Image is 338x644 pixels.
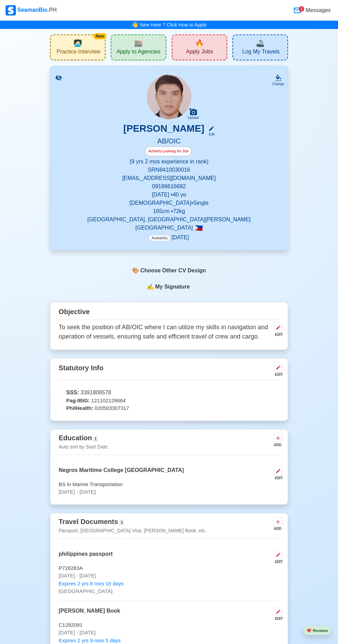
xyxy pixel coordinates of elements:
[59,158,279,166] p: (9 yrs 2 mos experience in rank)
[66,389,79,397] span: SSS:
[123,123,205,137] h3: [PERSON_NAME]
[59,488,279,496] p: [DATE] - [DATE]
[48,7,57,13] span: .PH
[59,166,279,174] p: SRN 8410030016
[140,22,207,28] a: New Here ? Click How to Apply
[271,332,283,337] div: EDIT
[59,629,279,637] p: [DATE] - [DATE]
[59,587,279,595] p: [GEOGRAPHIC_DATA]
[59,397,279,405] p: 121102128664
[59,174,279,182] p: [EMAIL_ADDRESS][DOMAIN_NAME]
[59,572,279,580] p: [DATE] - [DATE]
[147,283,154,291] span: sign
[132,266,139,275] span: paint
[59,580,123,588] span: Expires 2 yrs 8 mos 16 days
[149,235,170,241] span: Availability
[59,361,279,380] div: Statutory Info
[59,199,279,207] p: [DEMOGRAPHIC_DATA] • Single
[59,518,118,525] span: Travel Documents
[195,225,203,231] span: 🇵🇭
[271,475,283,481] div: EDIT
[117,48,160,57] span: Apply to Agencies
[145,147,192,156] div: Actively Looking for Job
[93,436,98,442] span: 1
[59,182,279,191] p: 09186616682
[59,466,184,481] p: Negros Maritime College [GEOGRAPHIC_DATA]
[59,564,279,572] p: P726283A
[271,616,283,621] div: EDIT
[271,372,283,377] div: EDIT
[273,442,281,447] div: ADD
[59,481,279,489] p: BS in Marine Transportation
[57,48,100,57] span: Practice Interview
[59,137,279,147] h5: AB/OIC
[307,628,311,633] span: heart
[304,6,331,14] span: Messages
[304,626,331,635] button: heartReviews
[59,323,271,341] p: To seek the position of AB/OIC where I can utilize my skills in navigation and operation of vesse...
[154,283,191,291] span: My Signature
[59,434,92,442] span: Education
[59,621,279,629] p: C1292091
[59,389,279,397] p: 3391808578
[59,527,207,534] p: Passport, [GEOGRAPHIC_DATA] Visa, [PERSON_NAME] Book, etc.
[59,404,279,412] p: 020503307317
[59,607,120,621] p: [PERSON_NAME] Book
[59,443,109,451] p: Auto sort by Start Date.
[273,526,281,531] div: ADD
[59,550,112,564] p: philippines passport
[66,397,90,405] span: Pag-IBIG:
[93,33,107,39] div: New
[59,191,279,199] p: [DATE] • 40 yo
[188,116,199,120] div: Upload
[6,5,57,16] div: SeamanBio
[73,38,82,48] span: interview
[242,48,279,57] span: Log My Travels
[299,6,304,12] div: 1
[59,215,279,224] p: [GEOGRAPHIC_DATA], [GEOGRAPHIC_DATA][PERSON_NAME]
[128,264,210,277] div: Choose Other CV Design
[119,520,124,525] span: 3
[149,233,189,242] p: [DATE]
[6,5,16,16] img: Logo
[59,305,279,320] div: Objective
[256,38,265,48] span: travel
[130,19,140,30] span: bell
[206,132,215,137] div: Edit
[66,404,93,412] span: PhilHealth:
[59,207,279,215] p: 165 cm • 72 kg
[186,48,213,57] span: Apply Jobs
[195,38,204,48] span: new
[271,559,283,564] div: EDIT
[59,224,279,232] p: [GEOGRAPHIC_DATA]
[272,81,284,87] div: Change
[134,38,143,48] span: agencies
